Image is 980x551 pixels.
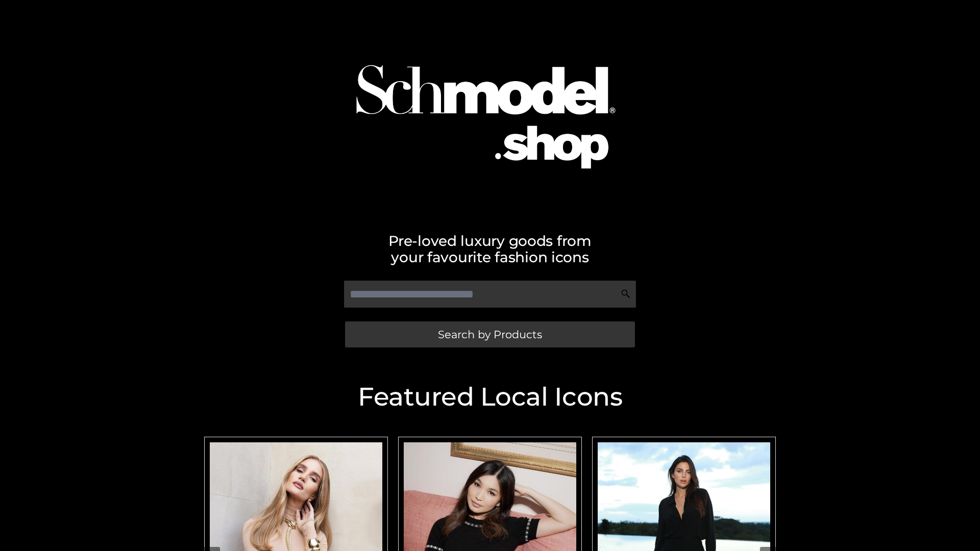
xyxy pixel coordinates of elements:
span: Search by Products [438,329,542,340]
a: Search by Products [345,321,635,347]
h2: Pre-loved luxury goods from your favourite fashion icons [199,233,781,265]
img: Search Icon [621,289,631,299]
h2: Featured Local Icons​ [199,384,781,410]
